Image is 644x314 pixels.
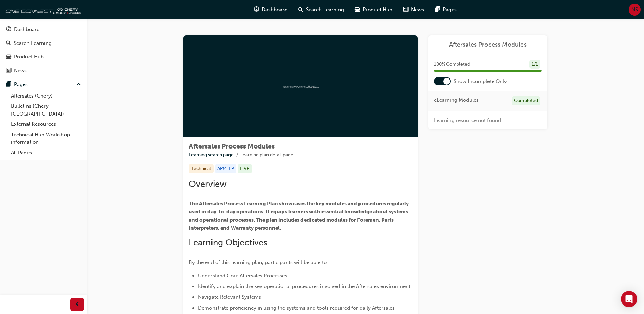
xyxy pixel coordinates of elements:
a: pages-iconPages [429,3,462,17]
a: News [3,65,84,77]
a: Aftersales Process Modules [434,41,542,49]
button: Pages [3,78,84,91]
span: car-icon [6,54,11,60]
button: DashboardSearch LearningProduct HubNews [3,22,84,78]
span: Show Incomplete Only [454,77,507,85]
div: APM-LP [215,164,236,173]
div: Search Learning [14,39,52,47]
span: The Aftersales Process Learning Plan showcases the key modules and procedures regularly used in d... [189,200,410,231]
div: LIVE [238,164,252,173]
span: Learning resource not found [434,117,501,123]
div: 1 / 1 [529,60,540,69]
img: oneconnect [3,3,81,16]
div: Technical [189,164,214,173]
span: search-icon [6,40,11,47]
span: Aftersales Process Modules [189,142,275,150]
span: prev-icon [75,300,80,309]
a: Aftersales (Chery) [8,91,84,101]
div: Product Hub [14,53,44,61]
span: guage-icon [6,27,11,33]
a: External Resources [8,119,84,129]
span: News [411,6,424,14]
span: 100 % Completed [434,60,470,68]
a: Learning search page [189,152,234,158]
span: Navigate Relevant Systems [198,294,261,300]
span: guage-icon [254,5,259,14]
div: Dashboard [14,25,40,33]
span: Overview [189,179,227,189]
span: Product Hub [363,6,392,14]
span: Understand Core Aftersales Processes [198,273,287,279]
span: Search Learning [306,6,344,14]
a: Search Learning [3,37,84,50]
img: oneconnect [282,83,319,89]
span: eLearning Modules [434,96,479,104]
span: NS [631,6,638,14]
span: Pages [443,6,457,14]
span: car-icon [355,5,360,14]
span: pages-icon [6,82,11,88]
li: Learning plan detail page [240,151,293,159]
a: Technical Hub Workshop information [8,129,84,147]
a: Product Hub [3,51,84,63]
span: Identify and explain the key operational procedures involved in the Aftersales environment. [198,283,412,290]
a: Bulletins (Chery - [GEOGRAPHIC_DATA]) [8,101,84,119]
span: Learning Objectives [189,237,267,248]
a: news-iconNews [398,3,429,17]
div: News [14,67,27,75]
a: car-iconProduct Hub [349,3,398,17]
span: By the end of this learning plan, participants will be able to: [189,259,328,265]
span: news-icon [6,68,11,74]
div: Open Intercom Messenger [621,291,637,307]
button: NS [629,4,641,16]
div: Completed [512,96,540,105]
a: guage-iconDashboard [249,3,293,17]
a: search-iconSearch Learning [293,3,349,17]
span: news-icon [403,5,408,14]
span: search-icon [298,5,303,14]
span: Dashboard [262,6,288,14]
a: All Pages [8,147,84,158]
div: Pages [14,81,28,88]
span: pages-icon [435,5,440,14]
a: Dashboard [3,23,84,36]
span: up-icon [76,80,81,89]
